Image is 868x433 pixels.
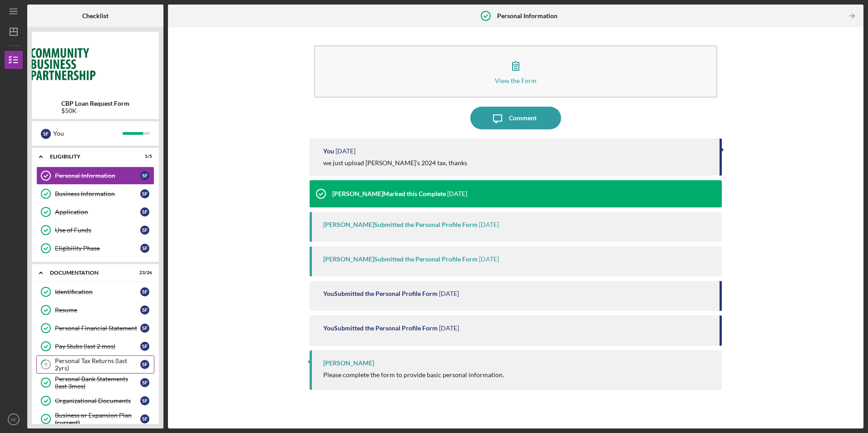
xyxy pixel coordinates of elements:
[36,283,154,301] a: IdentificationSF
[323,359,374,367] div: [PERSON_NAME]
[136,154,152,159] div: 5 / 5
[447,190,467,197] time: 2025-05-28 18:10
[55,226,140,234] div: Use of Funds
[11,417,16,422] text: SF
[36,167,154,185] a: Personal InformationSF
[323,371,504,379] div: Please complete the form to provide basic personal information.
[140,207,149,216] div: S F
[335,148,355,155] time: 2025-08-26 15:47
[36,221,154,239] a: Use of FundsSF
[55,343,140,350] div: Pay Stubs (last 2 mos)
[140,287,149,296] div: S F
[136,270,152,276] div: 23 / 26
[55,397,140,404] div: Organizational Documents
[36,392,154,410] a: Organizational DocumentsSF
[50,270,129,276] div: Documentation
[32,36,159,91] img: Product logo
[50,154,129,159] div: Eligibility
[323,148,334,155] div: You
[41,129,51,139] div: S F
[140,414,149,423] div: S F
[61,107,129,114] div: $50K
[55,325,140,332] div: Personal Financial Statement
[140,171,149,180] div: S F
[53,126,123,141] div: You
[36,185,154,203] a: Business InformationSF
[140,378,149,387] div: S F
[55,357,140,372] div: Personal Tax Returns (last 2yrs)
[36,355,154,374] a: 9Personal Tax Returns (last 2yrs)SF
[497,12,557,20] b: Personal Information
[323,159,467,167] div: we just upload [PERSON_NAME]'s 2024 tax, thanks
[140,324,149,333] div: S F
[55,412,140,426] div: Business or Expansion Plan (current)
[44,362,48,368] tspan: 9
[323,221,478,228] div: [PERSON_NAME] Submitted the Personal Profile Form
[140,244,149,253] div: S F
[140,305,149,315] div: S F
[61,100,129,107] b: CBP Loan Request Form
[36,301,154,319] a: ResumeSF
[5,410,23,428] button: SF
[332,190,446,197] div: [PERSON_NAME] Marked this Complete
[470,107,561,129] button: Comment
[55,288,140,295] div: Identification
[439,325,459,332] time: 2025-05-27 20:15
[36,203,154,221] a: ApplicationSF
[509,107,537,129] div: Comment
[36,374,154,392] a: Personal Bank Statements (last 3mos)SF
[82,12,108,20] b: Checklist
[323,325,438,332] div: You Submitted the Personal Profile Form
[55,208,140,216] div: Application
[323,290,438,297] div: You Submitted the Personal Profile Form
[314,45,717,98] button: View the Form
[36,337,154,355] a: Pay Stubs (last 2 mos)SF
[36,410,154,428] a: Business or Expansion Plan (current)SF
[55,172,140,179] div: Personal Information
[140,189,149,198] div: S F
[323,256,478,263] div: [PERSON_NAME] Submitted the Personal Profile Form
[140,342,149,351] div: S F
[439,290,459,297] time: 2025-05-27 20:20
[55,375,140,390] div: Personal Bank Statements (last 3mos)
[55,190,140,197] div: Business Information
[36,319,154,337] a: Personal Financial StatementSF
[140,396,149,405] div: S F
[36,239,154,257] a: Eligibility PhaseSF
[479,256,499,263] time: 2025-05-28 18:10
[140,360,149,369] div: S F
[140,226,149,235] div: S F
[479,221,499,228] time: 2025-05-28 18:10
[55,245,140,252] div: Eligibility Phase
[55,306,140,314] div: Resume
[495,77,537,84] div: View the Form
